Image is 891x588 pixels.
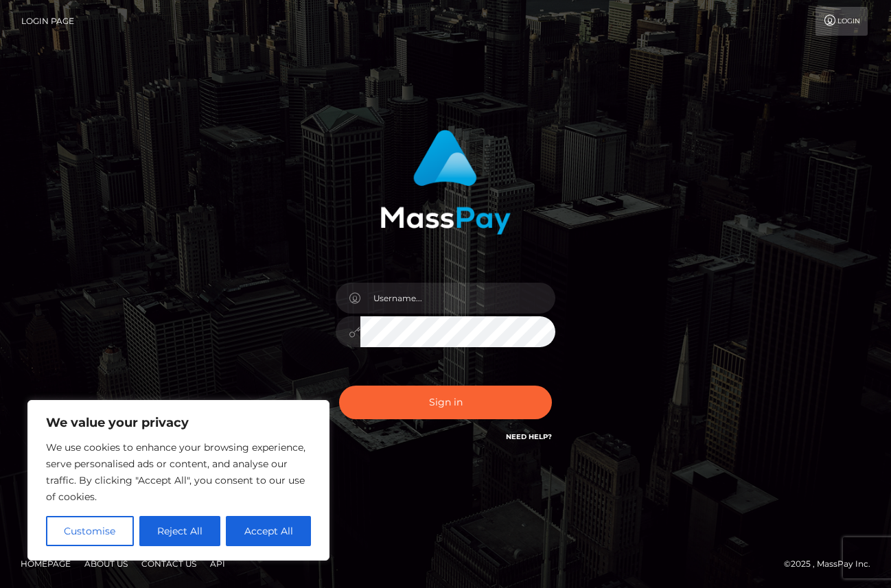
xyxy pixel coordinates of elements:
[46,439,311,505] p: We use cookies to enhance your browsing experience, serve personalised ads or content, and analys...
[139,516,221,546] button: Reject All
[27,400,329,561] div: We value your privacy
[46,414,311,431] p: We value your privacy
[21,7,74,36] a: Login Page
[205,553,231,574] a: API
[380,130,511,235] img: MassPay Login
[15,553,76,574] a: Homepage
[506,432,552,441] a: Need Help?
[136,553,202,574] a: Contact Us
[339,386,552,419] button: Sign in
[815,7,868,36] a: Login
[46,516,134,546] button: Customise
[79,553,133,574] a: About Us
[226,516,311,546] button: Accept All
[360,283,555,314] input: Username...
[784,556,881,572] div: © 2025 , MassPay Inc.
